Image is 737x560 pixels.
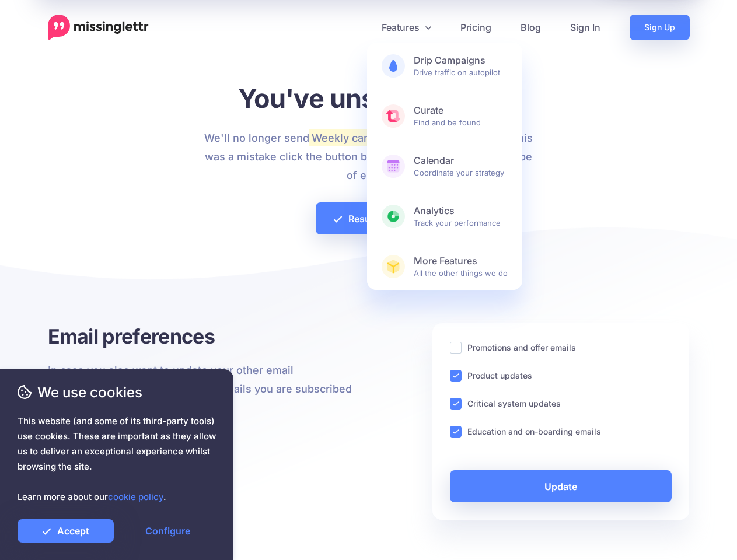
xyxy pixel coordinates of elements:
[367,43,522,89] a: Drip CampaignsDrive traffic on autopilot
[18,519,114,542] a: Accept
[630,15,690,40] a: Sign Up
[414,155,508,178] span: Coordinate your strategy
[506,15,556,40] a: Blog
[467,425,601,438] label: Education and on-boarding emails
[18,414,216,505] span: This website (and some of its third-party tools) use cookies. These are important as they allow u...
[120,519,216,542] a: Configure
[367,15,446,40] a: Features
[414,54,508,66] b: Drip Campaigns
[414,104,508,128] span: Find and be found
[367,43,522,290] div: Features
[204,82,533,114] h1: You've unsubscribed
[556,15,615,40] a: Sign In
[309,129,466,146] mark: Weekly campaign stats emails
[414,255,508,278] span: All the other things we do
[367,143,522,190] a: CalendarCoordinate your strategy
[48,323,360,349] h3: Email preferences
[108,491,163,502] a: cookie policy
[414,104,508,117] b: Curate
[467,341,576,354] label: Promotions and offer emails
[18,382,216,402] span: We use cookies
[414,54,508,78] span: Drive traffic on autopilot
[414,155,508,167] b: Calendar
[367,193,522,240] a: AnalyticsTrack your performance
[467,369,532,382] label: Product updates
[367,243,522,290] a: More FeaturesAll the other things we do
[48,361,360,417] p: In case you also want to update your other email preferences, below are the other emails you are ...
[367,93,522,139] a: CurateFind and be found
[204,129,533,185] p: We'll no longer send to you. If this was a mistake click the button below to re-subscribe to this...
[467,397,561,410] label: Critical system updates
[450,470,672,502] a: Update
[446,15,506,40] a: Pricing
[414,255,508,267] b: More Features
[414,205,508,217] b: Analytics
[316,202,421,235] a: Resubscribe
[414,205,508,228] span: Track your performance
